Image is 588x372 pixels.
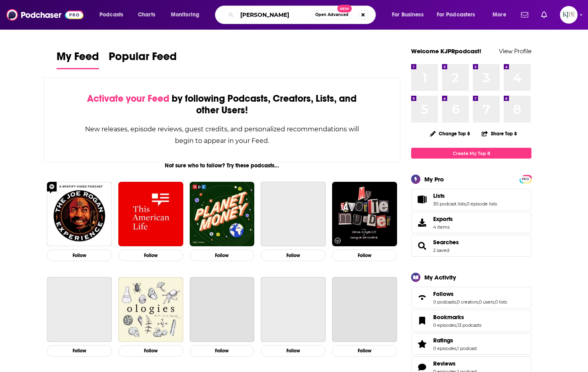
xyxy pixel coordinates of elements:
span: New [337,5,352,12]
span: Lists [433,192,445,199]
a: Exports [411,212,531,233]
span: , [466,201,466,207]
a: Lists [414,194,430,205]
img: User Profile [560,6,578,24]
a: The Daily [261,182,326,247]
span: Popular Feed [109,50,177,68]
a: Ratings [414,338,430,350]
img: This American Life [118,182,183,247]
button: Follow [47,345,112,357]
span: 4 items [433,224,453,230]
div: Search podcasts, credits, & more... [223,6,383,24]
span: , [494,299,495,305]
span: Exports [433,215,453,223]
a: Radiolab [47,277,112,342]
a: PRO [521,176,530,182]
span: Activate your Feed [87,92,169,105]
span: , [478,299,479,305]
a: Follows [414,292,430,303]
span: Logged in as KJPRpodcast [560,6,578,24]
a: 0 episodes [433,322,456,328]
span: Follows [411,287,531,308]
button: Show profile menu [560,6,578,24]
span: Podcasts [99,9,123,20]
a: Bookmarks [433,314,481,321]
span: , [456,346,457,351]
a: 0 podcasts [433,299,456,305]
span: , [456,322,457,328]
span: PRO [521,176,530,182]
a: Welcome KJPRpodcast! [411,47,481,55]
a: 13 podcasts [457,322,481,328]
a: 0 lists [495,299,507,305]
a: 0 creators [457,299,478,305]
button: Follow [332,345,397,357]
a: Follows [433,290,507,298]
a: Bookmarks [414,315,430,326]
button: Open AdvancedNew [312,10,352,20]
a: Freakonomics Radio [261,277,326,342]
a: Lists [433,192,497,199]
button: Follow [261,249,326,261]
a: 1 podcast [457,346,477,351]
a: 2 saved [433,247,449,253]
img: My Favorite Murder with Karen Kilgariff and Georgia Hardstark [332,182,397,247]
button: Follow [190,249,255,261]
span: Open Advanced [315,13,349,17]
button: Follow [118,345,183,357]
button: Follow [190,345,255,357]
span: Bookmarks [411,310,531,332]
img: Podchaser - Follow, Share and Rate Podcasts [6,7,83,22]
button: open menu [386,8,434,21]
a: Business Wars [190,277,255,342]
span: For Business [392,9,424,20]
span: Ratings [411,333,531,355]
span: Reviews [433,360,456,367]
span: Ratings [433,337,453,344]
button: Follow [47,249,112,261]
a: Popular Feed [109,50,177,69]
a: My Feed [57,50,99,69]
button: open menu [487,8,516,21]
a: Searches [414,240,430,251]
img: Planet Money [190,182,255,247]
a: 0 episodes [433,346,456,351]
button: open menu [432,8,487,21]
span: Searches [411,235,531,257]
span: , [456,299,457,305]
button: Share Top 8 [481,126,517,141]
span: Charts [138,9,155,20]
span: For Podcasters [437,9,475,20]
span: Monitoring [171,9,199,20]
button: open menu [94,8,134,21]
button: Change Top 8 [425,129,475,139]
div: My Pro [424,175,444,183]
a: Show notifications dropdown [538,8,550,22]
a: View Profile [499,47,531,55]
img: Ologies with Alie Ward [118,277,183,342]
button: Follow [118,249,183,261]
button: Follow [261,345,326,357]
a: Show notifications dropdown [518,8,531,22]
span: Exports [414,217,430,228]
div: New releases, episode reviews, guest credits, and personalized recommendations will begin to appe... [84,123,360,147]
a: Searches [433,239,459,246]
a: 0 users [479,299,494,305]
a: Create My Top 8 [411,148,531,159]
img: The Joe Rogan Experience [47,182,112,247]
input: Search podcasts, credits, & more... [237,8,312,21]
a: TED Talks Daily [332,277,397,342]
a: Charts [133,8,160,21]
div: Not sure who to follow? Try these podcasts... [44,162,400,169]
span: Bookmarks [433,314,464,321]
a: Reviews [433,360,477,367]
button: open menu [165,8,210,21]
